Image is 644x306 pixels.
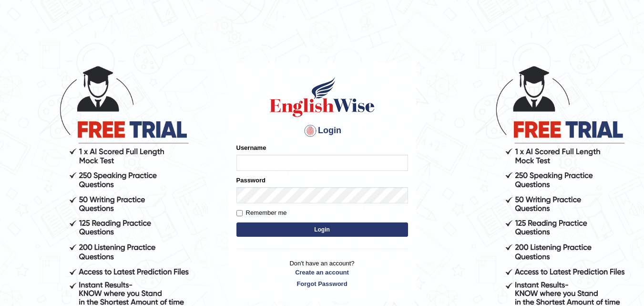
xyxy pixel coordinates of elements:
[236,208,287,218] label: Remember me
[236,143,266,152] label: Username
[236,123,408,138] h4: Login
[236,279,408,288] a: Forgot Password
[236,210,243,216] input: Remember me
[268,75,377,118] img: Logo of English Wise sign in for intelligent practice with AI
[236,176,266,185] label: Password
[236,259,408,288] p: Don't have an account?
[236,222,408,237] button: Login
[236,268,408,277] a: Create an account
